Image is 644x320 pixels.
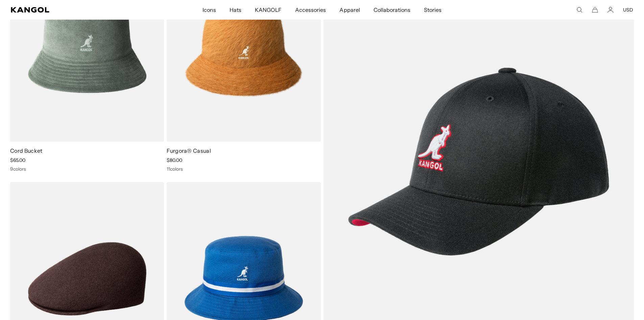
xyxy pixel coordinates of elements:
span: $80.00 [167,157,182,163]
button: USD [623,7,633,13]
a: Furgora® Casual [167,147,211,154]
div: 11 colors [167,166,320,172]
a: Kangol [11,7,134,13]
button: Cart [592,7,598,13]
summary: Search here [576,7,582,13]
span: $65.00 [10,157,25,163]
div: 9 colors [10,166,164,172]
a: Cord Bucket [10,147,43,154]
a: Account [607,7,614,13]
